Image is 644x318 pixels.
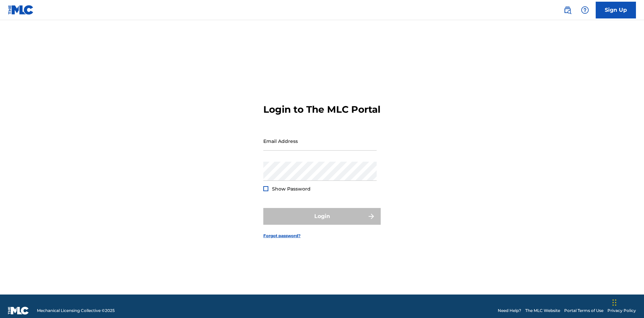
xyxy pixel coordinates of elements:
[525,308,560,314] a: The MLC Website
[596,2,636,18] a: Sign Up
[498,308,521,314] a: Need Help?
[607,308,636,314] a: Privacy Policy
[563,6,572,14] img: search
[561,3,574,17] a: Public Search
[272,186,311,192] span: Show Password
[8,5,34,15] img: MLC Logo
[37,308,115,314] span: Mechanical Licensing Collective © 2025
[610,286,644,318] iframe: Chat Widget
[578,3,592,17] div: Help
[263,104,380,115] h3: Login to The MLC Portal
[581,6,589,14] img: help
[8,307,29,315] img: logo
[263,233,301,239] a: Forgot password?
[564,308,603,314] a: Portal Terms of Use
[612,293,616,313] div: Drag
